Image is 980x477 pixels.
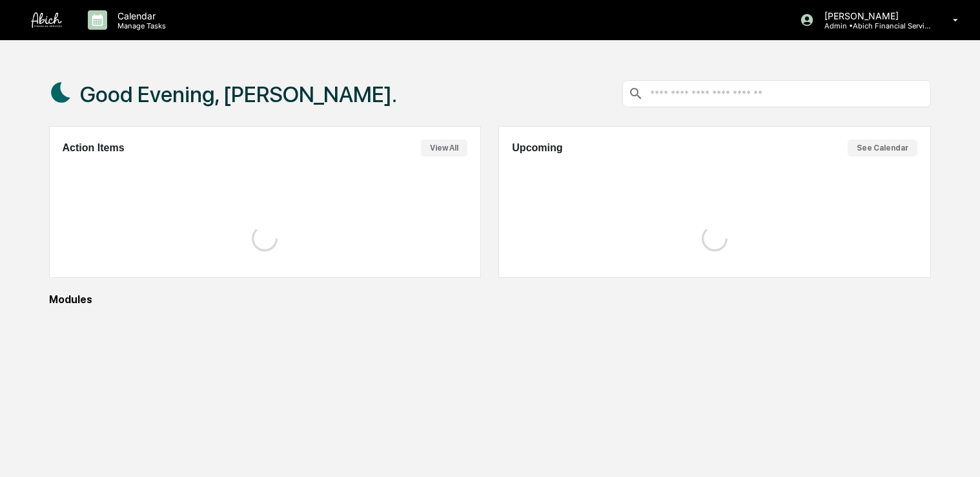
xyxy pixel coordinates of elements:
[63,142,125,154] h2: Action Items
[421,140,467,156] button: View All
[107,21,172,30] p: Manage Tasks
[49,293,931,306] div: Modules
[814,21,934,30] p: Admin • Abich Financial Services
[31,12,62,28] img: logo
[848,140,917,156] button: See Calendar
[107,10,172,21] p: Calendar
[814,10,934,21] p: [PERSON_NAME]
[512,142,562,154] h2: Upcoming
[80,81,397,107] h1: Good Evening, [PERSON_NAME].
